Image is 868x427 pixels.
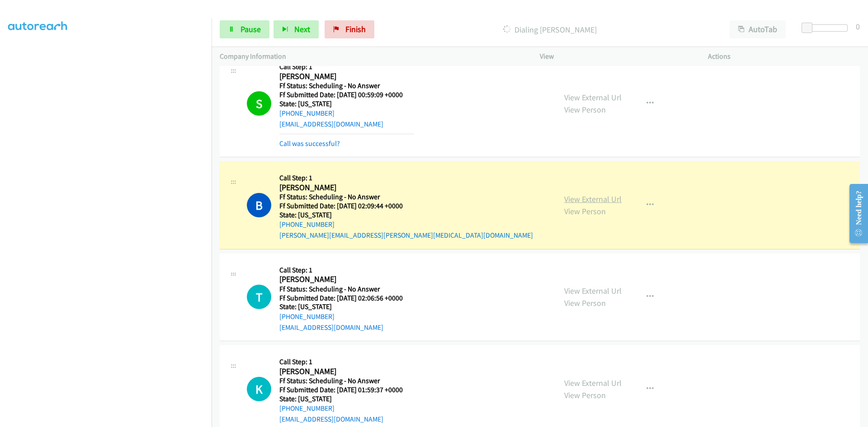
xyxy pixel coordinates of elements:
[279,294,403,303] h5: Ff Submitted Date: [DATE] 02:06:56 +0000
[279,120,383,128] a: [EMAIL_ADDRESS][DOMAIN_NAME]
[856,20,860,33] div: 0
[708,51,860,62] p: Actions
[220,20,269,38] a: Pause
[279,385,403,394] h5: Ff Submitted Date: [DATE] 01:59:37 +0000
[279,231,533,239] a: [PERSON_NAME][EMAIL_ADDRESS][PERSON_NAME][MEDICAL_DATA][DOMAIN_NAME]
[279,109,335,117] a: [PHONE_NUMBER]
[279,174,533,183] h5: Call Step: 1
[279,376,403,385] h5: Ff Status: Scheduling - No Answer
[279,274,403,285] h2: [PERSON_NAME]
[247,377,271,401] div: The call is yet to be attempted
[279,404,335,413] a: [PHONE_NUMBER]
[274,20,319,38] button: Next
[842,178,868,249] iframe: Resource Center
[279,90,414,99] h5: Ff Submitted Date: [DATE] 00:59:09 +0000
[564,206,606,216] a: View Person
[279,357,403,366] h5: Call Step: 1
[247,285,271,309] h1: T
[247,193,271,217] h1: B
[279,366,403,377] h2: [PERSON_NAME]
[279,202,533,211] h5: Ff Submitted Date: [DATE] 02:09:44 +0000
[279,139,340,148] a: Call was successful?
[279,62,414,71] h5: Call Step: 1
[806,24,848,32] div: Delay between calls (in seconds)
[325,20,374,38] a: Finish
[540,51,692,62] p: View
[279,192,533,202] h5: Ff Status: Scheduling - No Answer
[345,24,366,34] span: Finish
[247,91,271,116] h1: S
[564,378,622,388] a: View External Url
[564,104,606,115] a: View Person
[564,286,622,296] a: View External Url
[279,211,533,220] h5: State: [US_STATE]
[564,92,622,103] a: View External Url
[279,266,403,275] h5: Call Step: 1
[279,302,403,311] h5: State: [US_STATE]
[279,285,403,294] h5: Ff Status: Scheduling - No Answer
[279,220,335,229] a: [PHONE_NUMBER]
[220,51,524,62] p: Company Information
[564,298,606,308] a: View Person
[294,24,310,34] span: Next
[564,390,606,400] a: View Person
[279,183,533,193] h2: [PERSON_NAME]
[279,99,414,108] h5: State: [US_STATE]
[279,81,414,90] h5: Ff Status: Scheduling - No Answer
[247,377,271,401] h1: K
[279,394,403,404] h5: State: [US_STATE]
[387,23,713,36] p: Dialing [PERSON_NAME]
[730,20,786,38] button: AutoTab
[279,415,383,423] a: [EMAIL_ADDRESS][DOMAIN_NAME]
[279,323,383,332] a: [EMAIL_ADDRESS][DOMAIN_NAME]
[564,194,622,204] a: View External Url
[241,24,261,34] span: Pause
[279,71,414,82] h2: [PERSON_NAME]
[279,312,335,321] a: [PHONE_NUMBER]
